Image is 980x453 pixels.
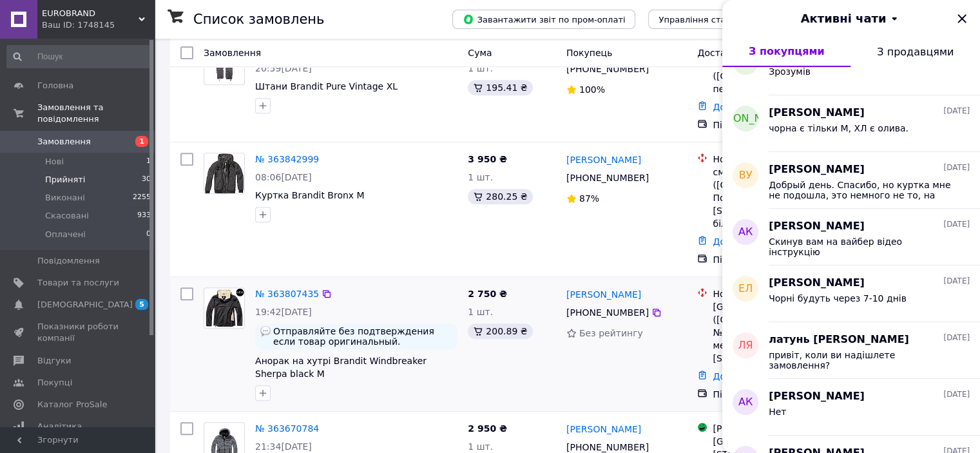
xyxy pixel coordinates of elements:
span: Добрый день. Спасибо, но куртка мне не подошла, это немного не то, на что я рассчитывал. Оформил ... [769,180,952,200]
a: Анорак на хутрі Brandit Windbreaker Sherpa black M [255,356,427,379]
span: [PERSON_NAME] [769,276,865,291]
a: [PERSON_NAME] [566,153,641,166]
span: 1 [135,136,148,147]
span: 21:34[DATE] [255,441,312,452]
span: Прийняті [45,174,85,186]
div: Нова Пошта [713,153,844,166]
div: 280.25 ₴ [468,189,532,204]
span: 08:06[DATE] [255,172,312,182]
span: З покупцями [749,45,825,57]
span: Показники роботи компанії [37,321,119,344]
div: [GEOGRAPHIC_DATA] ([GEOGRAPHIC_DATA].), №137 (до 30 кг на одно место): ул. [STREET_ADDRESS] [713,300,844,365]
a: Додати ЕН [713,102,764,112]
div: Післяплата [713,253,844,266]
span: 2 750 ₴ [468,289,507,299]
span: Скинув вам на вайбер відео інструкцію [769,236,952,257]
button: АК[PERSON_NAME][DATE]Нет [722,379,980,436]
span: лЯ [738,338,753,353]
button: З продавцями [850,36,980,67]
div: смт. [GEOGRAPHIC_DATA] ([GEOGRAPHIC_DATA].), Поштомат №42786: [STREET_ADDRESS][DATE], біля відділ... [713,166,844,230]
span: ЕЛ [738,282,753,296]
span: Нові [45,156,64,168]
a: Фото товару [204,153,245,194]
button: [PERSON_NAME][PERSON_NAME][DATE]чорна є тільки М, ХЛ є олива. [722,95,980,152]
a: Фото товару [204,287,245,329]
span: [DATE] [943,162,970,173]
span: АК [738,395,753,410]
span: 100% [579,84,605,95]
div: [PERSON_NAME] [713,422,844,435]
div: [PHONE_NUMBER] [564,304,651,322]
span: 87% [579,193,599,204]
button: Активні чати [758,10,944,27]
button: ЕЛ[PERSON_NAME][DATE]Чорні будуть через 7-10 днів [722,265,980,322]
span: [DEMOGRAPHIC_DATA] [37,299,133,311]
span: Нет [769,407,786,417]
span: [DATE] [943,389,970,400]
span: Управління статусами [658,15,757,24]
span: Доставка та оплата [697,48,792,58]
span: Покупці [37,377,72,389]
h1: Список замовлень [193,12,324,27]
a: Додати ЕН [713,236,764,247]
button: Управління статусами [648,10,767,29]
span: Покупець [566,48,612,58]
button: лЯлатунь [PERSON_NAME][DATE]привіт, коли ви надішлете замовлення? [722,322,980,379]
span: [DATE] [943,219,970,230]
span: 2255 [133,192,151,204]
span: 1 шт. [468,307,493,317]
div: Післяплата [713,388,844,401]
span: [PERSON_NAME] [703,111,789,126]
span: 1 шт. [468,441,493,452]
span: 20:59[DATE] [255,63,312,73]
span: [PERSON_NAME] [769,162,865,177]
span: Cума [468,48,492,58]
span: Замовлення [204,48,261,58]
span: Зрозумів [769,66,811,77]
span: Аналітика [37,421,82,432]
div: 195.41 ₴ [468,80,532,95]
span: 5 [135,299,148,310]
button: З покупцями [722,36,850,67]
a: № 363670784 [255,423,319,434]
span: Виконані [45,192,85,204]
span: Товари та послуги [37,277,119,289]
a: [PERSON_NAME] [566,423,641,436]
span: Повідомлення [37,255,100,267]
span: [DATE] [943,106,970,117]
span: Відгуки [37,355,71,367]
img: Фото товару [205,153,244,193]
a: № 363807435 [255,289,319,299]
span: Головна [37,80,73,92]
span: Оплачені [45,229,86,240]
button: ВБЗрозумів [722,39,980,95]
button: Закрити [954,11,970,26]
span: Замовлення [37,136,91,148]
span: EUROBRAND [42,8,139,19]
span: 933 [137,210,151,222]
span: 1 шт. [468,63,493,73]
span: 30 [142,174,151,186]
span: Чорні будуть через 7-10 днів [769,293,907,304]
span: АК [738,225,753,240]
div: [PHONE_NUMBER] [564,60,651,78]
span: 0 [146,229,151,240]
a: [PERSON_NAME] [566,288,641,301]
span: 1 [146,156,151,168]
span: привіт, коли ви надішлете замовлення? [769,350,952,371]
img: :speech_balloon: [260,326,271,336]
span: Штани Brandit Pure Vintage XL [255,81,398,92]
span: Без рейтингу [579,328,643,338]
div: Нова Пошта [713,287,844,300]
div: Ваш ID: 1748145 [42,19,155,31]
span: латунь [PERSON_NAME] [769,333,909,347]
span: чорна є тільки М, ХЛ є олива. [769,123,908,133]
button: ВУ[PERSON_NAME][DATE]Добрый день. Спасибо, но куртка мне не подошла, это немного не то, на что я ... [722,152,980,209]
span: Скасовані [45,210,89,222]
span: ВУ [739,168,753,183]
a: Додати ЕН [713,371,764,381]
span: З продавцями [877,46,954,58]
a: Куртка Brandit Bronx M [255,190,365,200]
